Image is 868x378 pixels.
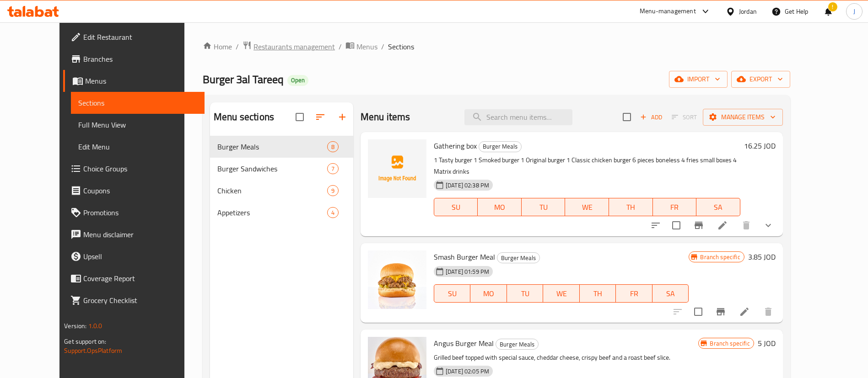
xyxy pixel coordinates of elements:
span: Select to update [689,302,708,321]
span: Get support on: [64,335,106,347]
a: Restaurants management [243,41,335,53]
span: Branches [83,53,197,64]
span: WE [547,287,576,300]
div: Jordan [739,6,757,16]
button: FR [616,284,652,303]
span: Add item [636,110,666,124]
span: Menus [85,75,197,86]
p: 1 Tasty burger 1 Smoked burger 1 Original burger 1 Classic chicken burger 6 pieces boneless 4 fri... [434,154,740,177]
span: Edit Restaurant [83,32,197,43]
span: WE [569,201,605,214]
button: SU [434,198,478,216]
a: Full Menu View [71,114,205,136]
h2: Menu items [361,110,410,124]
a: Coverage Report [63,267,205,289]
h6: 5 JOD [758,337,776,350]
div: Appetizers [217,207,327,218]
h2: Menu sections [214,110,274,124]
button: WE [543,284,580,303]
button: export [731,71,790,88]
span: Burger Meals [497,253,539,263]
span: 7 [328,165,338,173]
a: Sections [71,92,205,114]
button: show more [757,214,779,236]
a: Promotions [63,202,205,224]
a: Coupons [63,180,205,202]
span: Smash Burger Meal [434,250,495,264]
span: Grocery Checklist [83,295,197,306]
span: FR [620,287,649,300]
span: 4 [328,208,338,217]
div: Burger Meals [479,141,522,152]
span: Version: [64,320,86,332]
div: Open [287,75,308,86]
div: Chicken [217,185,327,196]
a: Menus [63,70,205,92]
span: Open [287,76,308,84]
span: MO [481,201,518,214]
li: / [236,41,239,52]
h6: 16.25 JOD [744,139,776,152]
span: Branch specific [696,253,744,261]
button: Add section [331,106,353,128]
span: Sections [388,41,414,52]
span: Upsell [83,251,197,262]
div: items [327,163,339,174]
span: Branch specific [706,339,753,348]
span: Burger Meals [496,339,538,350]
span: Edit Menu [78,141,197,152]
div: Burger Meals [217,141,327,152]
span: Select section first [666,110,703,124]
button: MO [470,284,507,303]
button: import [669,71,728,88]
span: TH [583,287,613,300]
button: TU [507,284,544,303]
span: TU [525,201,562,214]
div: Burger Sandwiches [217,163,327,174]
div: items [327,141,339,152]
span: Coverage Report [83,273,197,284]
span: Menu disclaimer [83,229,197,240]
span: Burger 3al Tareeq [203,69,284,90]
span: Promotions [83,207,197,218]
button: FR [653,198,697,216]
span: TU [511,287,540,300]
div: Burger Sandwiches7 [210,158,353,180]
a: Menu disclaimer [63,224,205,245]
svg: Show Choices [763,220,774,231]
div: Menu-management [640,6,696,17]
span: Burger Meals [479,141,521,152]
span: 8 [328,143,338,151]
span: Add [639,112,663,122]
span: Full Menu View [78,119,197,130]
div: Appetizers4 [210,202,353,224]
div: items [327,185,339,196]
a: Edit menu item [717,220,728,231]
a: Menus [345,41,377,53]
span: Coupons [83,185,197,196]
input: search [464,109,572,125]
div: Burger Meals [497,252,540,263]
span: SU [438,201,474,214]
a: Home [203,41,232,52]
span: export [739,74,783,85]
span: Choice Groups [83,163,197,174]
li: / [381,41,384,52]
button: SA [652,284,689,303]
a: Edit Restaurant [63,26,205,48]
nav: breadcrumb [203,41,790,53]
a: Branches [63,48,205,70]
span: Select section [617,107,636,127]
span: SU [438,287,467,300]
button: Manage items [703,109,783,126]
a: Support.OpsPlatform [64,345,122,357]
a: Choice Groups [63,158,205,180]
span: import [676,74,720,85]
span: J [853,6,855,16]
div: Chicken9 [210,180,353,202]
nav: Menu sections [210,132,353,227]
a: Grocery Checklist [63,289,205,311]
h6: 3.85 JOD [748,250,776,263]
a: Edit Menu [71,136,205,158]
span: Select to update [667,216,686,235]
